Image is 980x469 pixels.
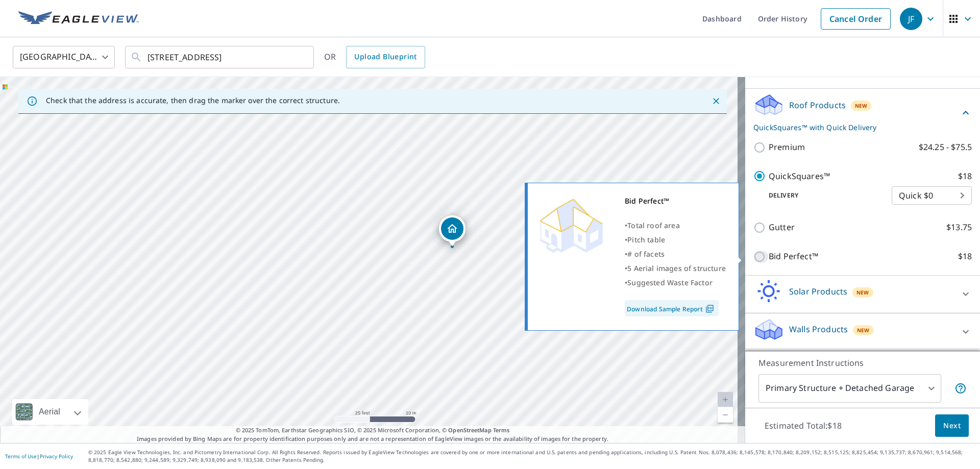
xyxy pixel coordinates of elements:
p: Gutter [769,221,795,234]
img: Pdf Icon [703,304,717,313]
p: $13.75 [946,221,972,234]
span: 5 Aerial images of structure [627,263,726,273]
a: OpenStreetMap [448,426,491,434]
span: Next [943,419,961,432]
div: Walls ProductsNew [753,317,972,347]
div: Bid Perfect™ [625,194,726,208]
span: Your report will include the primary structure and a detached garage if one exists. [954,382,967,394]
div: • [625,233,726,247]
p: QuickSquares™ with Quick Delivery [753,122,960,133]
p: QuickSquares™ [769,170,830,183]
div: Primary Structure + Detached Garage [758,374,941,403]
div: Solar ProductsNew [753,280,972,309]
p: Estimated Total: $18 [756,414,850,437]
p: Delivery [753,191,892,200]
p: $18 [958,170,972,183]
span: Suggested Waste Factor [627,278,713,287]
a: Current Level 20, Zoom Out [718,407,733,423]
p: Roof Products [789,99,846,111]
p: Measurement Instructions [758,357,967,369]
span: Pitch table [627,235,665,244]
div: • [625,276,726,290]
p: Solar Products [789,285,847,298]
img: EV Logo [18,11,139,27]
div: Roof ProductsNewQuickSquares™ with Quick Delivery [753,93,972,133]
a: Current Level 20, Zoom In Disabled [718,392,733,407]
button: Close [709,94,723,108]
img: Premium [535,194,607,255]
div: Quick $0 [892,181,972,210]
div: [GEOGRAPHIC_DATA] [13,43,115,71]
a: Terms [493,426,510,434]
input: Search by address or latitude-longitude [148,43,293,71]
p: $24.25 - $75.5 [919,141,972,154]
p: $18 [958,250,972,263]
span: New [856,288,869,297]
a: Privacy Policy [40,453,73,460]
a: Upload Blueprint [346,46,425,68]
p: | [5,453,73,459]
a: Terms of Use [5,453,37,460]
span: # of facets [627,249,665,259]
button: Next [935,414,969,437]
span: New [855,102,868,110]
p: Premium [769,141,805,154]
span: Upload Blueprint [354,51,416,63]
div: JF [900,8,922,30]
a: Cancel Order [821,8,891,30]
div: Dropped pin, building 1, Residential property, 1216 E 2650 N Ogden, UT 84414 [439,215,465,247]
a: Download Sample Report [625,300,719,316]
div: OR [324,46,425,68]
span: Total roof area [627,220,680,230]
span: © 2025 TomTom, Earthstar Geographics SIO, © 2025 Microsoft Corporation, © [236,426,510,435]
p: © 2025 Eagle View Technologies, Inc. and Pictometry International Corp. All Rights Reserved. Repo... [88,449,975,464]
p: Check that the address is accurate, then drag the marker over the correct structure. [46,96,340,105]
div: • [625,247,726,261]
div: Aerial [12,399,88,425]
div: • [625,261,726,276]
div: Aerial [36,399,63,425]
p: Walls Products [789,323,848,335]
p: Bid Perfect™ [769,250,818,263]
span: New [857,326,870,334]
div: • [625,218,726,233]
